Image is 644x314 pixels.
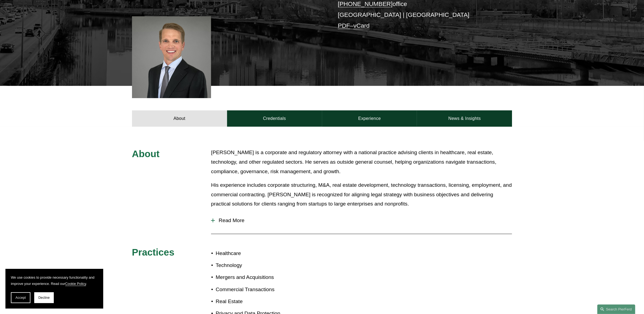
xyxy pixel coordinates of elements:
[216,261,322,270] p: Technology
[132,110,227,127] a: About
[5,269,103,309] section: Cookie banner
[65,282,86,286] a: Cookie Policy
[34,292,54,303] button: Decline
[211,213,512,228] button: Read More
[11,292,30,303] button: Accept
[11,274,98,287] p: We use cookies to provide necessary functionality and improve your experience. Read our .
[417,110,512,127] a: News & Insights
[211,148,512,176] p: [PERSON_NAME] is a corporate and regulatory attorney with a national practice advising clients in...
[216,273,322,282] p: Mergers and Acquisitions
[132,247,175,257] span: Practices
[216,297,322,306] p: Real Estate
[216,249,322,258] p: Healthcare
[338,22,350,29] a: PDF
[353,22,370,29] a: vCard
[38,296,50,300] span: Decline
[227,110,322,127] a: Credentials
[216,285,322,294] p: Commercial Transactions
[322,110,417,127] a: Experience
[597,304,635,314] a: Search this site
[132,148,160,159] span: About
[215,217,512,223] span: Read More
[15,296,26,300] span: Accept
[338,1,393,7] a: [PHONE_NUMBER]
[211,181,512,209] p: His experience includes corporate structuring, M&A, real estate development, technology transacti...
